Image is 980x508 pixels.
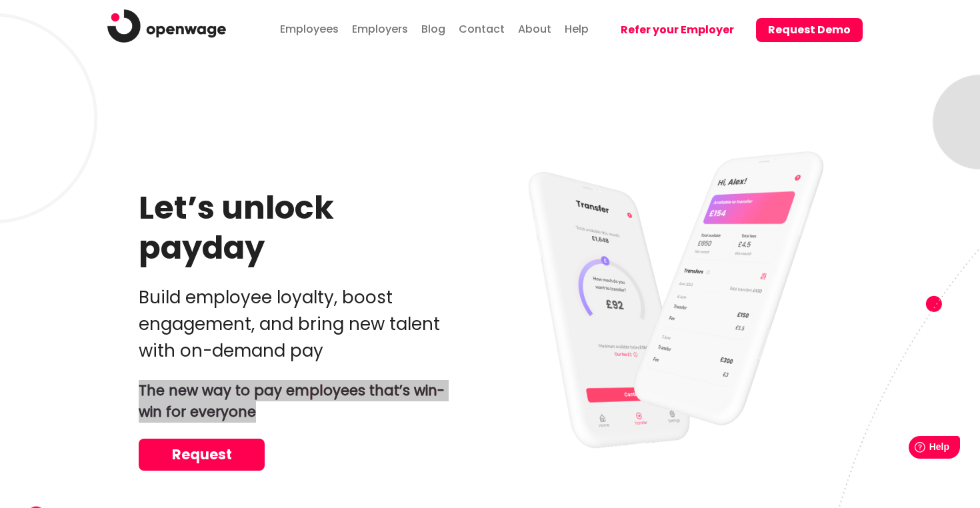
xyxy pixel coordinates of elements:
[746,5,863,57] a: Request Demo
[349,9,411,46] a: Employers
[465,121,841,473] img: mobile
[756,18,863,42] button: Request Demo
[139,439,265,471] a: Request Demo
[599,5,746,57] a: Refer your Employer
[515,9,555,46] a: About
[418,9,449,46] a: Blog
[861,431,965,468] iframe: Help widget launcher
[455,9,508,46] a: Contact
[139,284,447,364] p: Build employee loyalty, boost engagement, and bring new talent with on-demand pay
[609,18,746,42] button: Refer your Employer
[561,9,592,46] a: Help
[277,9,342,46] a: Employees
[139,188,447,268] h1: Let’s unlock payday
[107,9,226,43] img: logo.png
[139,380,447,423] p: The new way to pay employees that’s win-win for everyone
